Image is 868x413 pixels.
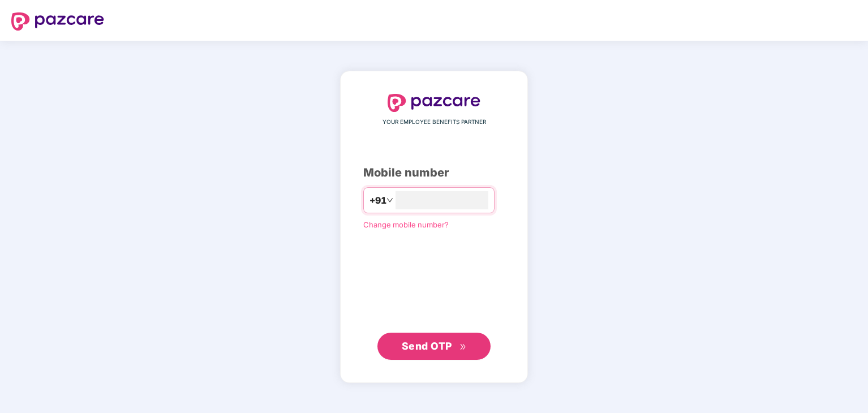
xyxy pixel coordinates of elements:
[369,193,386,208] span: +91
[377,333,491,360] button: Send OTPdouble-right
[459,343,467,351] span: double-right
[363,164,505,182] div: Mobile number
[363,220,449,229] a: Change mobile number?
[386,197,393,204] span: down
[11,12,104,31] img: logo
[402,340,452,352] span: Send OTP
[383,118,486,127] span: YOUR EMPLOYEE BENEFITS PARTNER
[388,94,480,112] img: logo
